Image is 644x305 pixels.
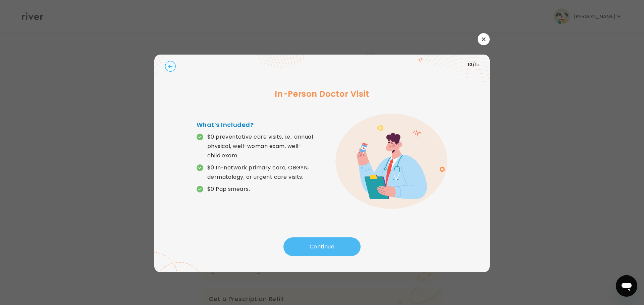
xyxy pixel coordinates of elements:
[283,237,361,256] button: Continue
[335,113,447,209] img: error graphic
[207,163,322,182] p: $0 In-network primary care, OBGYN, dermatology, or urgent care visits.
[165,88,479,100] h3: In-Person Doctor Visit
[616,275,637,297] iframe: Button to launch messaging window
[207,132,322,160] p: $0 preventative care visits, i.e., annual physical, well-woman exam, well-child exam.
[197,120,322,130] h4: What’s Included?
[207,184,250,194] p: $0 Pap smears.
